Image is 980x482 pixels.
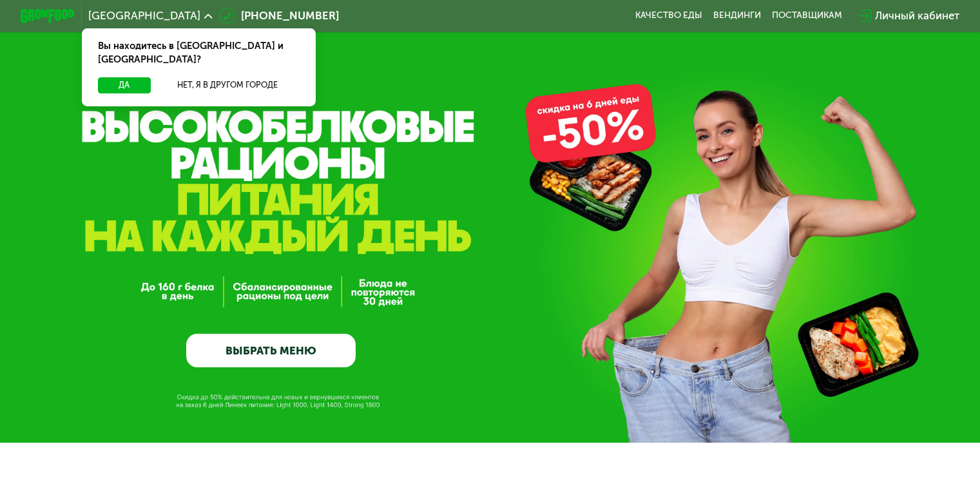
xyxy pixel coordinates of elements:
a: ВЫБРАТЬ МЕНЮ [186,334,356,368]
a: [PHONE_NUMBER] [219,8,339,24]
a: Вендинги [713,10,761,21]
div: поставщикам [772,10,842,21]
a: Качество еды [635,10,702,21]
div: Личный кабинет [875,8,959,24]
span: [GEOGRAPHIC_DATA] [88,10,200,21]
button: Да [98,77,150,93]
div: Вы находитесь в [GEOGRAPHIC_DATA] и [GEOGRAPHIC_DATA]? [82,28,316,77]
button: Нет, я в другом городе [156,77,300,93]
